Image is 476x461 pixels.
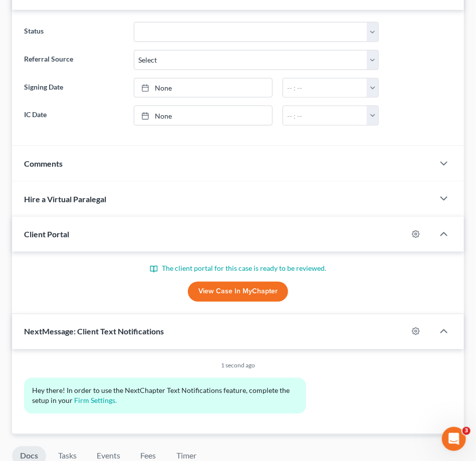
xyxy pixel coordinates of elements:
[24,159,63,168] span: Comments
[19,78,129,98] label: Signing Date
[24,264,452,274] p: The client portal for this case is ready to be reviewed.
[19,50,129,70] label: Referral Source
[32,386,291,405] span: Hey there! In order to use the NextChapter Text Notifications feature, complete the setup in your
[188,282,288,302] a: View Case in MyChapter
[283,79,367,98] input: -- : --
[283,106,367,125] input: -- : --
[442,427,466,451] iframe: Intercom live chat
[74,396,117,405] a: Firm Settings.
[24,194,106,204] span: Hire a Virtual Paralegal
[24,327,164,336] span: NextMessage: Client Text Notifications
[24,361,452,370] div: 1 second ago
[19,106,129,126] label: IC Date
[462,427,470,435] span: 3
[134,79,272,98] a: None
[19,22,129,42] label: Status
[134,106,272,125] a: None
[24,229,69,239] span: Client Portal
